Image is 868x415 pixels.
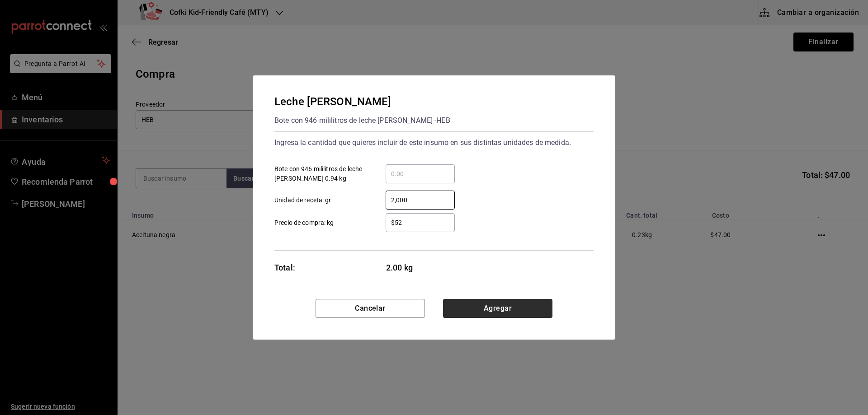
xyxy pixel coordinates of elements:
[386,168,455,179] input: Bote con 946 mililitros de leche [PERSON_NAME] 0.94 kg
[274,218,334,228] span: Precio de compra: kg
[274,113,450,128] div: Bote con 946 mililitros de leche [PERSON_NAME] - HEB
[316,299,425,318] button: Cancelar
[274,164,368,183] span: Bote con 946 mililitros de leche [PERSON_NAME] 0.94 kg
[274,261,295,274] div: Total:
[274,93,450,110] div: Leche [PERSON_NAME]
[386,217,455,228] input: Precio de compra: kg
[274,196,331,205] span: Unidad de receta: gr
[274,135,594,150] div: Ingresa la cantidad que quieres incluir de este insumo en sus distintas unidades de medida.
[386,261,455,274] span: 2.00 kg
[386,195,455,205] input: Unidad de receta: gr
[443,299,552,318] button: Agregar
